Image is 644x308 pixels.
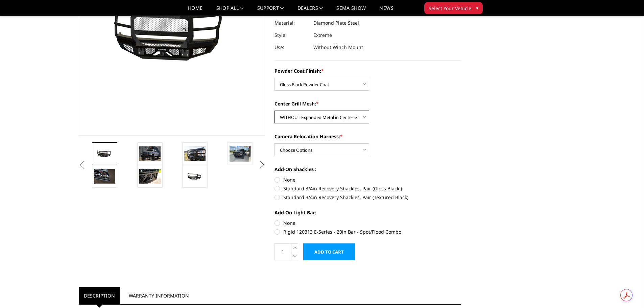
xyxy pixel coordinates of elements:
label: Powder Coat Finish: [275,67,461,74]
dt: Style: [275,29,308,41]
button: Select Your Vehicle [424,2,483,14]
a: SEMA Show [336,6,366,16]
label: Standard 3/4in Recovery Shackles, Pair (Gloss Black ) [275,185,461,192]
dt: Material: [275,17,308,29]
label: Add-On Shackles : [275,166,461,173]
label: Rigid 120313 E-Series - 20in Bar - Spot/Flood Combo [275,228,461,235]
iframe: Chat Widget [610,276,644,308]
label: None [275,176,461,183]
img: 2017-2022 Ford F250-350 - FT Series - Extreme Front Bumper [139,169,161,183]
img: 2017-2022 Ford F250-350 - FT Series - Extreme Front Bumper [230,146,251,162]
dd: Without Winch Mount [313,41,363,53]
a: shop all [216,6,244,16]
label: None [275,219,461,227]
dd: Diamond Plate Steel [313,17,359,29]
a: Home [188,6,202,16]
span: Select Your Vehicle [429,5,471,12]
img: 2017-2022 Ford F250-350 - FT Series - Extreme Front Bumper [139,146,161,161]
a: Description [79,287,120,304]
label: Standard 3/4in Recovery Shackles, Pair (Textured Black) [275,194,461,201]
button: Previous [77,160,87,170]
img: 2017-2022 Ford F250-350 - FT Series - Extreme Front Bumper [94,169,115,183]
img: 2017-2022 Ford F250-350 - FT Series - Extreme Front Bumper [184,146,206,161]
a: Support [257,6,284,16]
a: Warranty Information [124,287,194,304]
img: 2017-2022 Ford F250-350 - FT Series - Extreme Front Bumper [184,171,206,182]
a: News [379,6,393,16]
dt: Use: [275,41,308,53]
span: ▾ [476,4,478,11]
dd: Extreme [313,29,332,41]
label: Add-On Light Bar: [275,209,461,216]
label: Camera Relocation Harness: [275,133,461,140]
img: 2017-2022 Ford F250-350 - FT Series - Extreme Front Bumper [94,149,115,159]
a: Dealers [297,6,323,16]
label: Center Grill Mesh: [275,100,461,107]
button: Next [257,160,267,170]
input: Add to Cart [303,243,355,260]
